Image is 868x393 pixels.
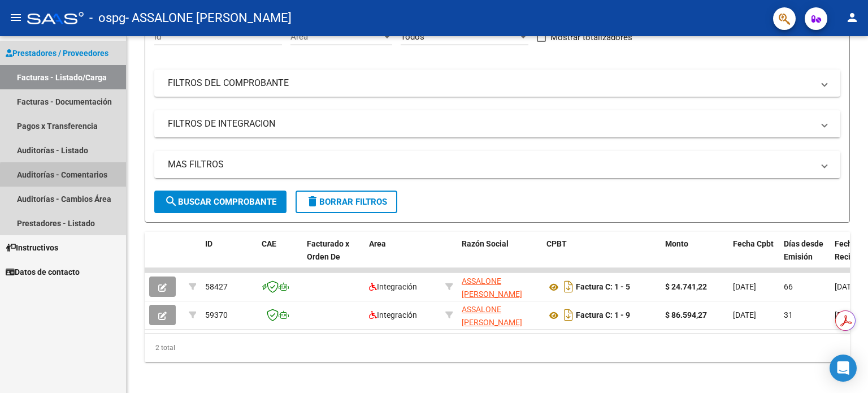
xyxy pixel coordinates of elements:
mat-icon: search [164,195,178,208]
span: Borrar Filtros [306,197,387,207]
span: Area [290,32,382,42]
span: [DATE] [733,310,756,319]
datatable-header-cell: Fecha Cpbt [728,232,779,282]
button: Buscar Comprobante [154,191,287,213]
span: Todos [401,32,424,42]
span: 31 [784,310,793,319]
span: Buscar Comprobante [164,197,276,207]
span: Area [369,239,386,248]
span: CPBT [546,239,567,248]
span: Días desde Emisión [784,239,823,261]
div: 2 total [145,334,850,362]
span: [DATE] [733,282,756,291]
mat-expansion-panel-header: MAS FILTROS [154,151,840,178]
div: Open Intercom Messenger [830,355,857,382]
mat-icon: delete [306,195,319,208]
button: Borrar Filtros [296,191,397,213]
datatable-header-cell: Facturado x Orden De [302,232,364,282]
mat-panel-title: FILTROS DEL COMPROBANTE [168,77,813,89]
mat-expansion-panel-header: FILTROS DE INTEGRACION [154,110,840,137]
span: ID [205,239,212,248]
span: [DATE] [835,310,858,319]
span: 66 [784,282,793,291]
datatable-header-cell: Días desde Emisión [779,232,830,282]
span: ASSALONE [PERSON_NAME] [462,305,522,327]
span: - ospg [89,6,125,31]
mat-icon: menu [9,11,23,24]
i: Descargar documento [561,306,576,324]
div: 27383044478 [462,275,537,299]
span: Monto [665,239,688,248]
span: Instructivos [6,241,58,254]
datatable-header-cell: Razón Social [457,232,542,282]
span: CAE [262,239,276,248]
span: - ASSALONE [PERSON_NAME] [125,6,292,31]
span: ASSALONE [PERSON_NAME] [462,277,522,299]
strong: Factura C: 1 - 5 [576,283,630,292]
datatable-header-cell: CPBT [542,232,661,282]
span: 58427 [205,282,228,291]
span: Integración [369,282,417,291]
span: Razón Social [462,239,509,248]
mat-panel-title: FILTROS DE INTEGRACION [168,118,813,130]
datatable-header-cell: Monto [661,232,728,282]
datatable-header-cell: CAE [257,232,302,282]
strong: $ 86.594,27 [665,310,707,319]
mat-panel-title: MAS FILTROS [168,158,813,171]
span: Fecha Cpbt [733,239,774,248]
span: Datos de contacto [6,266,80,278]
mat-expansion-panel-header: FILTROS DEL COMPROBANTE [154,70,840,97]
span: Facturado x Orden De [307,239,349,261]
span: Mostrar totalizadores [550,31,632,44]
i: Descargar documento [561,278,576,296]
mat-icon: person [845,11,859,24]
div: 27383044478 [462,303,537,327]
strong: $ 24.741,22 [665,282,707,291]
datatable-header-cell: ID [201,232,257,282]
span: 59370 [205,310,228,319]
span: Prestadores / Proveedores [6,47,108,59]
span: Integración [369,310,417,319]
strong: Factura C: 1 - 9 [576,311,630,320]
span: [DATE] [835,282,858,291]
span: Fecha Recibido [835,239,866,261]
datatable-header-cell: Area [364,232,441,282]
